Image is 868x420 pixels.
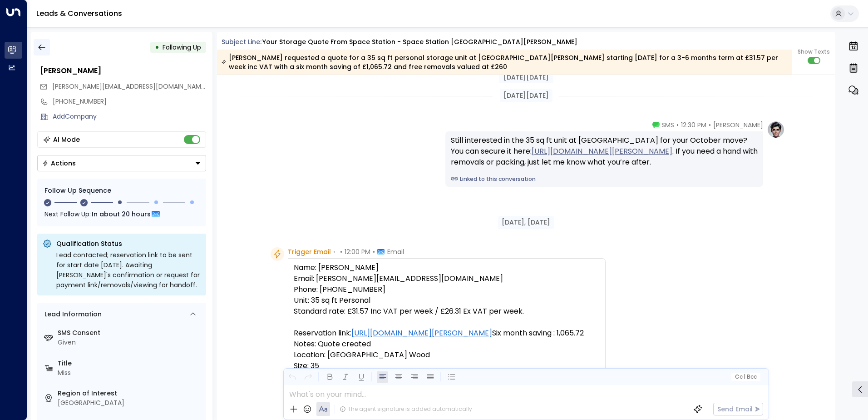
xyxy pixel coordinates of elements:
[345,247,370,256] span: 12:00 PM
[36,8,122,19] a: Leads & Conversations
[451,175,758,183] a: Linked to this conversation
[155,39,159,55] div: •
[40,65,206,76] div: [PERSON_NAME]
[44,186,199,195] div: Follow Up Sequence
[41,310,102,319] div: Lead Information
[500,89,552,102] div: [DATE][DATE]
[53,112,206,121] div: AddCompany
[53,97,206,106] div: [PHONE_NUMBER]
[451,135,758,168] div: Still interested in the 35 sq ft unit at [GEOGRAPHIC_DATA] for your October move? You can secure ...
[302,371,314,383] button: Redo
[58,359,202,368] label: Title
[52,82,207,91] span: [PERSON_NAME][EMAIL_ADDRESS][DOMAIN_NAME]
[56,250,201,290] div: Lead contacted; reservation link to be sent for start date [DATE]. Awaiting [PERSON_NAME]'s confi...
[532,146,672,157] a: [URL][DOMAIN_NAME][PERSON_NAME]
[735,374,756,380] span: Cc Bcc
[340,247,342,256] span: •
[58,338,202,347] div: Given
[661,120,674,130] span: SMS
[44,209,199,219] div: Next Follow Up:
[709,120,711,130] span: •
[767,120,785,139] img: profile-logo.png
[373,247,375,256] span: •
[56,239,201,248] p: Qualification Status
[58,389,202,398] label: Region of Interest
[58,328,202,338] label: SMS Consent
[42,159,76,167] div: Actions
[222,53,787,71] div: [PERSON_NAME] requested a quote for a 35 sq ft personal storage unit at [GEOGRAPHIC_DATA][PERSON_...
[387,247,404,256] span: Email
[681,120,706,130] span: 12:30 PM
[333,247,335,256] span: •
[713,120,763,130] span: [PERSON_NAME]
[731,373,760,381] button: Cc|Bcc
[676,120,679,130] span: •
[222,37,261,46] span: Subject Line:
[52,82,206,91] span: suzette.loubser@gmail.com
[798,48,830,56] span: Show Texts
[163,43,201,52] span: Following Up
[37,155,206,171] button: Actions
[58,398,202,408] div: [GEOGRAPHIC_DATA]
[351,328,492,339] a: [URL][DOMAIN_NAME][PERSON_NAME]
[340,405,472,413] div: The agent signature is added automatically
[288,247,331,256] span: Trigger Email
[53,135,80,144] div: AI Mode
[58,368,202,378] div: Miss
[92,209,151,219] span: In about 20 hours
[499,71,553,83] div: [DATE][DATE]
[744,374,745,380] span: |
[37,155,206,171] div: Button group with a nested menu
[262,37,577,47] div: Your storage quote from Space Station - Space Station [GEOGRAPHIC_DATA][PERSON_NAME]
[286,371,298,383] button: Undo
[498,216,554,229] div: [DATE], [DATE]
